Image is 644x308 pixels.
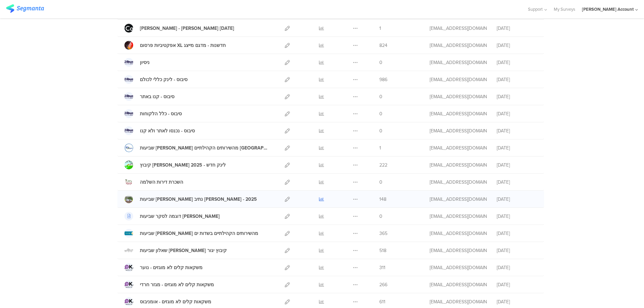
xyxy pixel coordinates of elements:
div: miri@miridikman.co.il [430,196,487,203]
img: segmanta logo [6,4,44,13]
span: 266 [379,281,387,288]
div: השכרת דירות השלמה [140,179,183,186]
span: 0 [379,59,382,66]
span: 365 [379,230,387,237]
div: miri@miridikman.co.il [430,76,487,83]
div: [DATE] [497,196,537,203]
a: סיבוס - לינק כללי לכולם [124,75,187,84]
a: משקאות קלים לא מוגזים - אומניבוס [124,297,211,306]
div: [DATE] [497,127,537,134]
div: סיבוס - כלל הלקוחות [140,110,182,117]
a: משקאות קלים לא מוגזים - נוער [124,263,203,272]
span: 0 [379,213,382,220]
div: קיבוץ עינת 2025 - לינק חדש [140,162,226,169]
div: [DATE] [497,144,537,151]
div: [DATE] [497,298,537,305]
div: miri@miridikman.co.il [430,247,487,254]
div: [DATE] [497,247,537,254]
div: סיבוס - קנו באתר [140,93,174,100]
div: סקר מקאן - גל 7 ספטמבר 25 [140,25,234,32]
span: 0 [379,179,382,186]
span: 986 [379,76,387,83]
span: 824 [379,42,387,49]
div: miri@miridikman.co.il [430,93,487,100]
span: 0 [379,127,382,134]
div: משקאות קלים לא מוגזים - נוער [140,264,203,271]
div: miri@miridikman.co.il [430,264,487,271]
div: miri@miridikman.co.il [430,127,487,134]
div: [DATE] [497,179,537,186]
a: סיבוס - קנו באתר [124,92,174,101]
div: miri@miridikman.co.il [430,42,487,49]
div: [DATE] [497,281,537,288]
div: אפקטיביות פרסום XL חדשנות - מדגם מייצג [140,42,226,49]
div: miri@miridikman.co.il [430,110,487,117]
div: miri@miridikman.co.il [430,59,487,66]
div: שביעות רצון מהשירותים הקהילתיים בשדה בוקר [140,144,270,151]
div: סיבוס - נכנסו לאתר ולא קנו [140,127,195,134]
a: דוגמה לסקר שביעות [PERSON_NAME] [124,212,220,221]
div: [PERSON_NAME] Account [582,6,634,12]
a: שביעות [PERSON_NAME] נתיב [PERSON_NAME] - 2025 [124,195,257,203]
a: השכרת דירות השלמה [124,178,183,186]
a: סיבוס - כלל הלקוחות [124,109,182,118]
div: [DATE] [497,42,537,49]
div: דוגמה לסקר שביעות רצון [140,213,220,220]
a: שביעות [PERSON_NAME] מהשירותים הקהילתיים בשדות ים [124,229,258,238]
div: סיבוס - לינק כללי לכולם [140,76,187,83]
span: 0 [379,93,382,100]
div: miri@miridikman.co.il [430,281,487,288]
div: miri@miridikman.co.il [430,25,487,32]
div: [DATE] [497,25,537,32]
a: קיבוץ [PERSON_NAME] 2025 - לינק חדש [124,161,226,169]
a: שאלון שביעות [PERSON_NAME] קיבוץ יגור [124,246,227,255]
div: [DATE] [497,162,537,169]
div: ניסיון [140,59,150,66]
span: 1 [379,144,381,151]
div: שביעות רצון נתיב הלה - 2025 [140,196,257,203]
div: [DATE] [497,76,537,83]
div: [DATE] [497,264,537,271]
div: miri@miridikman.co.il [430,298,487,305]
span: 148 [379,196,386,203]
a: [PERSON_NAME] - [PERSON_NAME] [DATE] [124,24,234,33]
div: [DATE] [497,213,537,220]
a: ניסיון [124,58,150,67]
div: [DATE] [497,110,537,117]
span: 611 [379,298,385,305]
span: Support [528,6,543,12]
a: שביעות [PERSON_NAME] מהשירותים הקהילתיים [GEOGRAPHIC_DATA] [124,143,270,152]
a: סיבוס - נכנסו לאתר ולא קנו [124,126,195,135]
span: 518 [379,247,386,254]
a: אפקטיביות פרסום XL חדשנות - מדגם מייצג [124,41,226,50]
div: miri@miridikman.co.il [430,230,487,237]
span: 1 [379,25,381,32]
span: 311 [379,264,385,271]
div: [DATE] [497,59,537,66]
span: 222 [379,162,387,169]
div: miri@miridikman.co.il [430,162,487,169]
div: miri@miridikman.co.il [430,179,487,186]
div: שאלון שביעות רצון קיבוץ יגור [140,247,227,254]
div: שביעות רצון מהשירותים הקהילתיים בשדות ים [140,230,258,237]
div: miri@miridikman.co.il [430,213,487,220]
div: miri@miridikman.co.il [430,144,487,151]
div: משקאות קלים לא מוגזים - מגזר חרדי [140,281,214,288]
div: [DATE] [497,230,537,237]
a: משקאות קלים לא מוגזים - מגזר חרדי [124,280,214,289]
div: [DATE] [497,93,537,100]
span: 0 [379,110,382,117]
div: משקאות קלים לא מוגזים - אומניבוס [140,298,211,305]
